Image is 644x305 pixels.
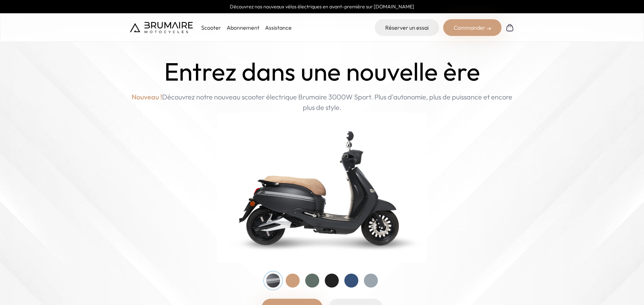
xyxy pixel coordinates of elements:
img: right-arrow-2.png [487,27,491,31]
img: Brumaire Motocycles [130,22,193,33]
div: Commander [443,19,502,36]
a: Réserver un essai [375,19,439,36]
p: Scooter [201,23,221,32]
span: Nouveau ! [132,92,162,102]
a: Assistance [265,24,292,31]
a: Abonnement [227,24,259,31]
img: Panier [506,23,514,32]
p: Découvrez notre nouveau scooter électrique Brumaire 3000W Sport. Plus d'autonomie, plus de puissa... [130,92,514,113]
h1: Entrez dans une nouvelle ère [164,57,480,86]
